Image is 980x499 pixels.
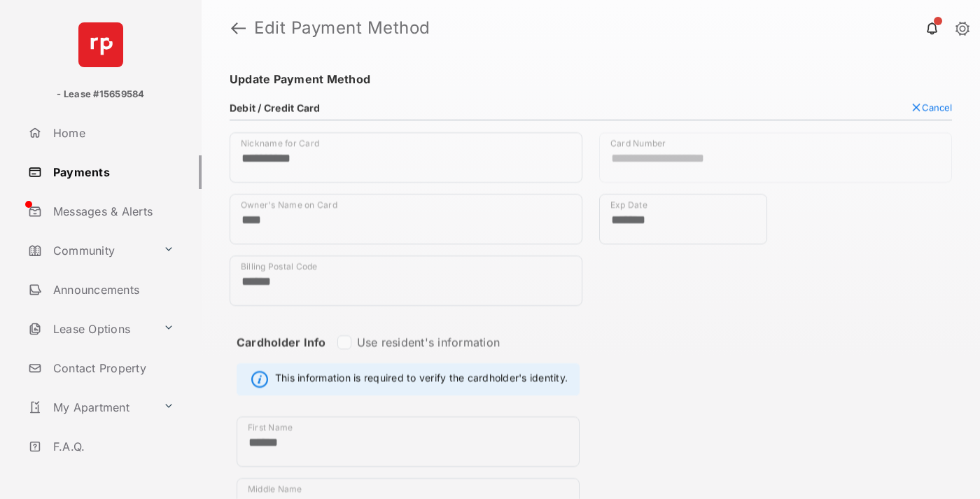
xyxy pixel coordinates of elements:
[78,22,123,67] img: svg+xml;base64,PHN2ZyB4bWxucz0iaHR0cDovL3d3dy53My5vcmcvMjAwMC9zdmciIHdpZHRoPSI2NCIgaGVpZ2h0PSI2NC...
[357,335,500,349] label: Use resident's information
[911,101,952,113] button: Cancel
[275,371,568,388] span: This information is required to verify the cardholder's identity.
[22,391,157,424] a: My Apartment
[230,101,321,113] h4: Debit / Credit Card
[57,87,144,101] p: - Lease #15659584
[22,430,202,463] a: F.A.Q.
[922,101,952,113] span: Cancel
[22,234,157,267] a: Community
[22,351,202,385] a: Contact Property
[22,195,202,228] a: Messages & Alerts
[22,273,202,307] a: Announcements
[254,20,430,36] strong: Edit Payment Method
[22,155,202,189] a: Payments
[22,312,157,346] a: Lease Options
[22,116,202,150] a: Home
[230,72,952,86] h4: Update Payment Method
[237,335,326,374] strong: Cardholder Info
